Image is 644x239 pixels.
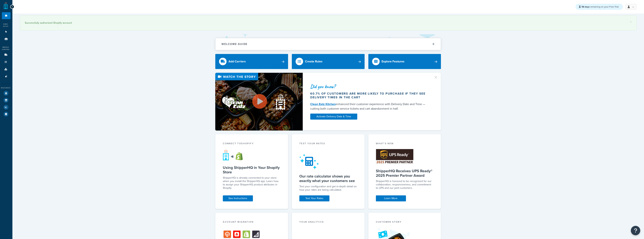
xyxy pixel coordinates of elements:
li: Advanced Features [2,73,11,80]
div: Test your configuration and get in-depth detail on how your rates are being calculated. [299,185,357,192]
li: Help Docs [2,111,11,118]
li: Carriers [2,52,11,58]
a: × [630,20,632,23]
div: 60.7% of customers are more likely to purchase if they see delivery times in the cart [310,92,429,99]
a: See Instructions [223,195,253,201]
button: Welcome Guide [215,38,441,50]
span: remaining on your Free Trial [582,5,619,8]
div: Test your rates [299,142,357,146]
li: Shipping Rules [2,59,11,66]
li: Boxes [2,66,11,73]
p: ShipperHQ is already connected to your store when you install the ShipperHQ app. Learn how to ass... [223,176,281,190]
a: Add Carriers [215,54,288,69]
div: Did you know? [310,84,429,89]
li: Analytics [2,104,11,111]
div: Add Carriers [228,59,246,64]
a: Test Your Rates [299,195,329,201]
div: Connect to Shopify [223,142,281,146]
strong: 56 days [582,5,590,8]
li: Marketplace [2,97,11,104]
li: Origins [2,36,11,42]
div: Account Migration [223,220,281,225]
a: Explore Features [368,54,441,69]
li: Dashboard [2,12,11,19]
div: Explore Features [382,59,404,64]
h2: Welcome Guide [221,43,247,46]
h5: ShipperHQ Receives UPS Ready® 2025 Premier Partner Award [376,169,434,178]
a: Activate Delivery Date & Time [310,114,357,120]
div: enhanced their customer experience with Delivery Date and Time — cutting both customer service ti... [310,102,429,111]
p: ShipperHQ is honored to be recognized for our collaboration, responsiveness, and commitment to UP... [376,180,434,190]
div: What's New [376,142,434,146]
li: Test Your Rates [2,90,11,97]
div: Successfully authorized Shopify account [25,20,632,26]
a: Learn More [376,195,406,201]
li: Websites [2,28,11,35]
div: Customer Story [376,220,434,225]
a: Clean Eatz Kitchen [310,102,336,106]
h5: Using ShipperHQ in Your Shopify Store [223,165,281,174]
h5: Our rate calculator shows you exactly what your customers see [299,174,357,183]
div: Create Rules [305,59,322,64]
button: Open Resource Center [631,226,640,235]
a: Create Rules [292,54,365,69]
img: connect-shq-shopify-9b9a8c5a.svg [223,149,246,161]
img: Video thumbnail [215,73,303,131]
div: Your Analytics [299,220,357,225]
